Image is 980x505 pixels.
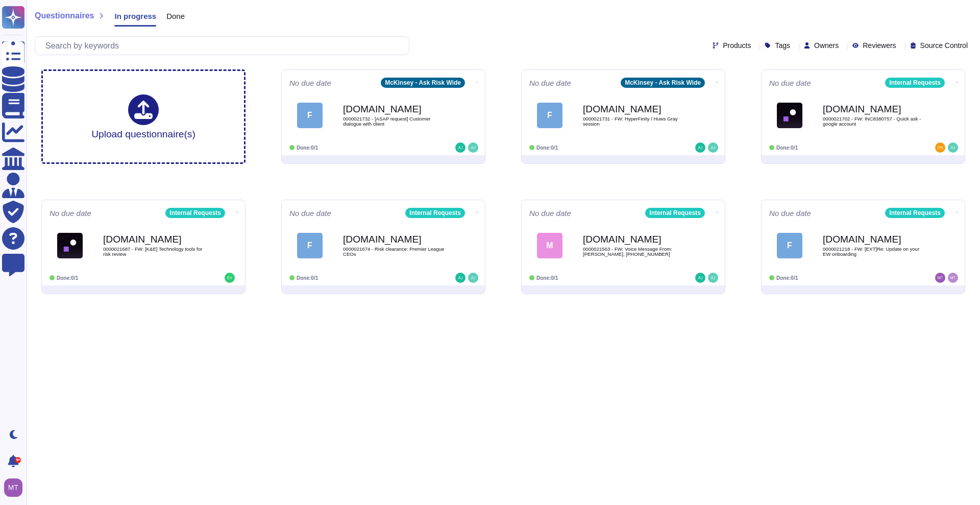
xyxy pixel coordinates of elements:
span: Owners [814,42,839,49]
img: user [948,142,958,153]
div: Internal Requests [165,208,225,218]
img: user [935,142,945,153]
img: user [695,273,705,283]
img: user [225,273,235,283]
img: user [948,273,958,283]
b: [DOMAIN_NAME] [823,104,925,114]
span: Questionnaires [35,12,94,20]
div: F [777,233,802,258]
span: Done: 0/1 [297,275,318,281]
img: user [455,142,465,153]
div: Internal Requests [885,78,945,88]
span: 0000021218 - FW: [EXT]Re: Update on your EW onboarding [823,247,925,256]
img: user [468,273,478,283]
span: No due date [769,79,811,87]
span: Done: 0/1 [57,275,78,281]
span: 0000021687 - FW: [K&E] Technology tools for risk review [103,247,205,256]
img: Logo [777,103,802,128]
span: In progress [114,12,156,20]
b: [DOMAIN_NAME] [343,234,445,244]
b: [DOMAIN_NAME] [823,234,925,244]
span: Done: 0/1 [776,275,798,281]
img: user [708,142,718,153]
img: user [455,273,465,283]
div: Internal Requests [645,208,705,218]
span: No due date [289,209,331,217]
span: No due date [769,209,811,217]
img: Logo [57,233,83,258]
span: No due date [289,79,331,87]
span: Done: 0/1 [297,145,318,151]
img: user [4,478,22,497]
div: F [537,103,562,128]
input: Search by keywords [40,37,409,55]
span: 0000021732 - [ASAP request] Customer dialogue with client [343,116,445,126]
span: Products [723,42,751,49]
img: user [935,273,945,283]
span: Done [166,12,185,20]
div: Internal Requests [885,208,945,218]
span: Source Control [920,42,968,49]
div: F [297,103,323,128]
span: Tags [775,42,790,49]
span: 0000021702 - FW: INC8380757 - Quick ask - google account [823,116,925,126]
span: Done: 0/1 [536,145,558,151]
img: user [708,273,718,283]
div: F [297,233,323,258]
div: Internal Requests [405,208,465,218]
b: [DOMAIN_NAME] [583,234,685,244]
span: Done: 0/1 [776,145,798,151]
b: [DOMAIN_NAME] [583,104,685,114]
span: 0000021563 - FW: Voice Message From: [PERSON_NAME], [PHONE_NUMBER] [583,247,685,256]
span: Reviewers [863,42,896,49]
button: user [2,476,30,499]
div: M [537,233,562,258]
img: user [468,142,478,153]
span: No due date [529,209,571,217]
span: No due date [529,79,571,87]
b: [DOMAIN_NAME] [343,104,445,114]
div: McKinsey - Ask Risk Wide [381,78,465,88]
span: No due date [50,209,91,217]
span: 0000021731 - FW: HyperFinity / Huws Gray session [583,116,685,126]
div: McKinsey - Ask Risk Wide [621,78,705,88]
div: 9+ [15,457,21,463]
img: user [695,142,705,153]
span: 0000021674 - Risk clearance: Premier League CEOs [343,247,445,256]
b: [DOMAIN_NAME] [103,234,205,244]
span: Done: 0/1 [536,275,558,281]
div: Upload questionnaire(s) [91,94,195,139]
